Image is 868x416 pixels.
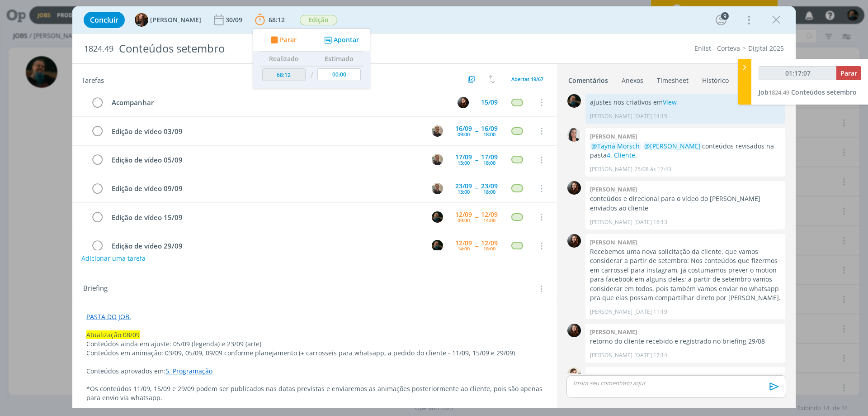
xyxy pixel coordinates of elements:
[432,183,443,194] img: R
[86,367,543,376] p: Conteúdos aprovados em:
[165,367,212,375] a: 5. Programação
[567,128,581,142] img: C
[475,128,478,134] span: --
[622,76,643,85] div: Anexos
[634,112,667,120] span: [DATE] 14:15
[430,153,444,167] button: R
[86,384,543,402] p: *Os conteúdos 11/09, 15/09 e 29/09 podem ser publicados nas datas previstas e enviaremos as anima...
[83,283,108,295] span: Briefing
[769,88,789,96] span: 1824.49
[634,308,667,316] span: [DATE] 11:19
[81,250,146,267] button: Adicionar uma tarefa
[481,99,498,105] div: 15/09
[430,182,444,195] button: R
[836,66,861,80] button: Parar
[483,132,495,137] div: 18:00
[115,38,489,60] div: Conteúdos setembro
[226,17,244,23] div: 30/09
[86,330,140,339] span: Atualização 08/09
[634,165,671,173] span: 25/08 às 17:43
[590,194,781,213] p: conteúdos e direcional para o vídeo do [PERSON_NAME] enviados ao cliente
[260,52,308,66] th: Realizado
[607,151,635,159] a: 4. Cliente
[430,239,444,253] button: M
[455,125,472,132] div: 16/09
[483,160,495,165] div: 18:00
[590,185,637,193] b: [PERSON_NAME]
[567,324,581,337] img: E
[567,181,581,195] img: E
[455,211,472,218] div: 12/09
[108,126,423,137] div: Edição de vídeo 03/09
[656,72,689,85] a: Timesheet
[590,371,654,379] b: Gean [PERSON_NAME]
[458,160,470,165] div: 13:00
[135,13,201,27] button: T[PERSON_NAME]
[590,328,637,336] b: [PERSON_NAME]
[475,243,478,249] span: --
[481,211,498,218] div: 12/09
[568,72,609,85] a: Comentários
[81,74,104,85] span: Tarefas
[108,97,449,108] div: Acompanhar
[567,234,581,248] img: E
[475,157,478,163] span: --
[590,98,781,107] p: ajustes nos criativos em
[590,218,632,226] p: [PERSON_NAME]
[475,185,478,191] span: --
[481,183,498,189] div: 23/09
[430,210,444,224] button: M
[455,183,472,189] div: 23/09
[108,154,423,166] div: Edição de vídeo 05/09
[432,154,443,165] img: R
[590,337,781,346] p: retorno do cliente recebido e registrado no briefing 29/08
[322,35,359,45] button: Apontar
[84,44,113,54] span: 1824.49
[458,97,469,108] img: E
[300,15,337,25] span: Edição
[253,28,370,88] ul: 68:12
[489,75,495,83] img: arrow-down-up.svg
[108,183,423,194] div: Edição de vídeo 09/09
[590,132,637,140] b: [PERSON_NAME]
[458,218,470,223] div: 09:00
[483,246,495,251] div: 18:00
[483,189,495,194] div: 18:00
[590,351,632,359] p: [PERSON_NAME]
[90,16,118,24] span: Concluir
[481,125,498,132] div: 16/09
[694,44,740,53] a: Enlist - Corteva
[721,12,729,20] div: 9
[590,142,781,160] p: conteúdos revisados na pasta .
[135,13,148,27] img: T
[511,76,543,82] span: Abertas 19/67
[481,154,498,160] div: 17/09
[308,66,316,85] td: /
[455,240,472,246] div: 12/09
[481,240,498,246] div: 12/09
[315,52,363,66] th: Estimado
[714,13,728,27] button: 9
[432,240,443,251] img: M
[590,238,637,246] b: [PERSON_NAME]
[84,12,125,28] button: Concluir
[108,212,423,223] div: Edição de vídeo 15/09
[430,124,444,138] button: R
[791,88,857,96] span: Conteúdos setembro
[86,312,131,321] a: PASTA DO JOB.
[108,240,423,252] div: Edição de vídeo 29/09
[644,142,701,150] span: @[PERSON_NAME]
[458,246,470,251] div: 14:00
[748,44,784,53] a: Digital 2025
[702,72,729,85] a: Histórico
[86,339,543,349] p: Conteúdos ainda em ajuste: 05/09 (legenda) e 23/09 (arte)
[432,211,443,223] img: M
[299,14,338,26] button: Edição
[253,13,287,27] button: 68:12
[634,218,667,226] span: [DATE] 16:13
[590,247,781,303] p: Recebemos uma nova solicitação da cliente, que vamos considerar a partir de setembro: Nos conteúd...
[590,112,632,120] p: [PERSON_NAME]
[280,37,297,43] span: Parar
[663,98,677,106] a: View
[72,6,796,408] div: dialog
